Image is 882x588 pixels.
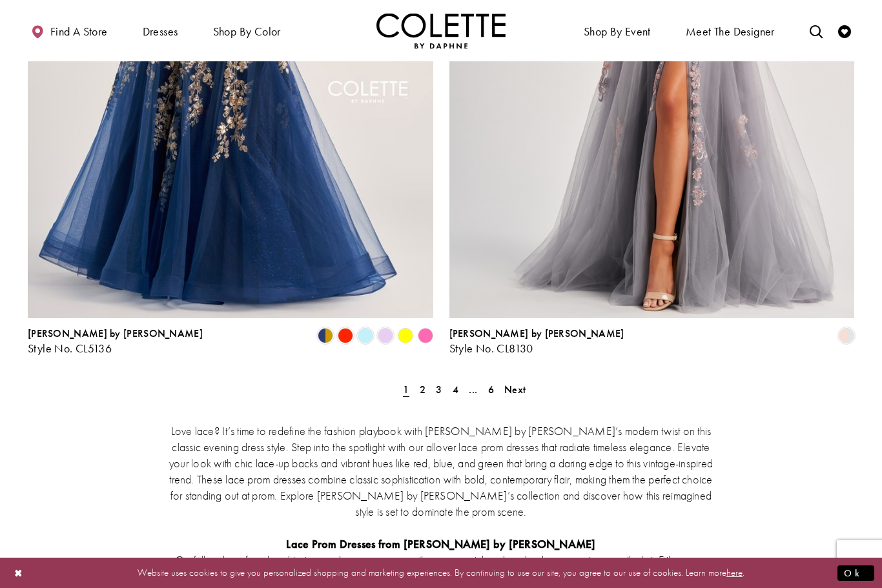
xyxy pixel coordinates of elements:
span: Find a store [50,25,108,38]
a: ... [465,380,481,399]
i: Lilac [378,328,393,343]
a: Page 2 [416,380,429,399]
span: 1 [403,383,409,396]
span: ... [469,383,477,396]
span: 6 [488,383,494,396]
span: Meet the designer [686,25,775,38]
a: Page 6 [484,380,498,399]
span: [PERSON_NAME] by [PERSON_NAME] [449,327,624,340]
span: Next [504,383,526,396]
span: 4 [453,383,458,396]
a: Page 3 [432,380,446,399]
span: Shop By Event [584,25,651,38]
i: Light Blue [358,328,373,343]
i: Navy Blue/Gold [318,328,333,343]
span: Style No. CL8130 [449,341,533,356]
span: 3 [436,383,442,396]
i: Pink [418,328,433,343]
a: here [726,566,743,579]
button: Submit Dialog [837,565,874,581]
a: Next Page [500,380,529,399]
span: Shop By Event [580,13,654,48]
img: Colette by Daphne [376,13,506,48]
span: Shop by color [213,25,281,38]
i: Platinum/Blush [839,328,854,343]
button: Close Dialog [8,562,30,584]
span: Dresses [139,13,181,48]
span: Shop by color [210,13,284,48]
a: Toggle search [806,13,826,48]
span: Style No. CL5136 [28,341,112,356]
a: Visit Home Page [376,13,506,48]
span: Current Page [399,380,413,399]
a: Page 4 [449,380,462,399]
a: Find a store [28,13,110,48]
p: Love lace? It’s time to redefine the fashion playbook with [PERSON_NAME] by [PERSON_NAME]’s moder... [167,423,715,520]
p: Website uses cookies to give you personalized shopping and marketing experiences. By continuing t... [93,564,789,582]
strong: Lace Prom Dresses from [PERSON_NAME] by [PERSON_NAME] [286,536,595,551]
span: 2 [420,383,426,396]
a: Check Wishlist [835,13,854,48]
i: Yellow [398,328,413,343]
i: Scarlet [338,328,353,343]
div: Colette by Daphne Style No. CL8130 [449,328,624,355]
div: Colette by Daphne Style No. CL5136 [28,328,203,355]
a: Meet the designer [682,13,778,48]
span: [PERSON_NAME] by [PERSON_NAME] [28,327,203,340]
span: Dresses [143,25,178,38]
